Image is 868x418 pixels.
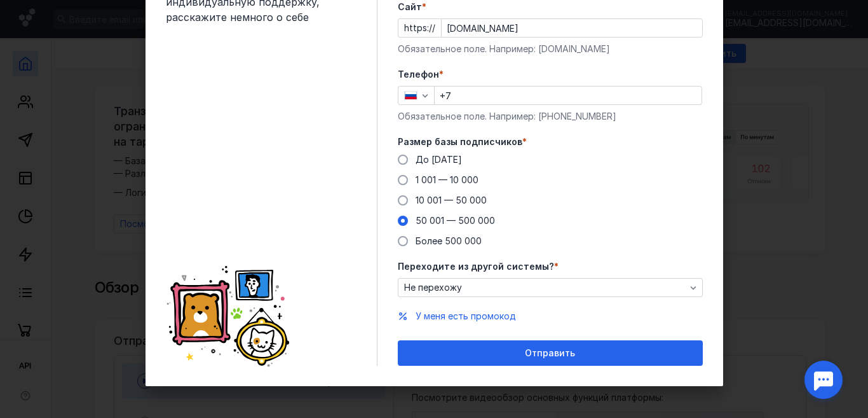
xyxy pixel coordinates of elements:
[398,1,422,13] span: Cайт
[416,310,516,323] button: У меня есть промокод
[398,340,703,366] button: Отправить
[404,282,462,293] span: Не перехожу
[416,195,487,206] span: 10 001 — 50 000
[525,348,575,359] span: Отправить
[398,136,522,148] span: Размер базы подписчиков
[416,310,516,321] span: У меня есть промокод
[416,154,462,165] span: До [DATE]
[398,260,554,273] span: Переходите из другой системы?
[398,68,439,81] span: Телефон
[416,215,495,226] span: 50 001 — 500 000
[398,278,703,297] button: Не перехожу
[416,235,482,246] span: Более 500 000
[398,43,703,55] div: Обязательное поле. Например: [DOMAIN_NAME]
[416,174,478,185] span: 1 001 — 10 000
[398,110,703,123] div: Обязательное поле. Например: [PHONE_NUMBER]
